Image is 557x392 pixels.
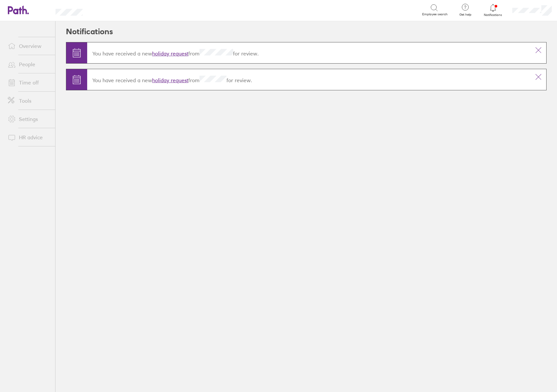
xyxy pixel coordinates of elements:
a: Time off [3,76,55,89]
a: Tools [3,94,55,107]
a: Overview [3,39,55,53]
a: People [3,58,55,71]
h2: Notifications [66,21,113,42]
div: Search [100,7,117,13]
a: Notifications [483,3,504,17]
p: You have received a new from for review. [92,49,525,57]
span: Notifications [483,13,504,17]
p: You have received a new from for review. [92,76,525,83]
a: Settings [3,113,55,126]
a: holiday request [152,50,188,57]
span: Employee search [422,12,448,16]
a: HR advice [3,131,55,144]
span: Get help [455,13,476,17]
a: holiday request [152,77,188,83]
